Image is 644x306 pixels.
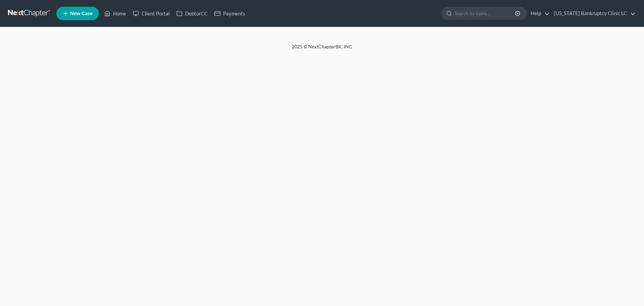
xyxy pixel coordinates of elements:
a: Client Portal [129,7,173,19]
a: Help [527,7,550,19]
input: Search by name... [454,7,516,19]
a: Payments [211,7,249,19]
div: 2025 © NextChapterBK, INC [131,43,513,55]
a: DebtorCC [173,7,211,19]
a: Home [101,7,129,19]
span: New Case [70,11,93,16]
a: [US_STATE] Bankruptcy Clinic LC [550,7,636,19]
